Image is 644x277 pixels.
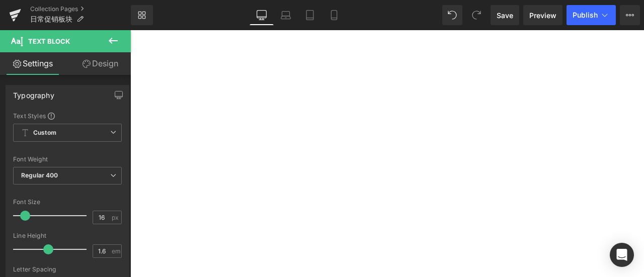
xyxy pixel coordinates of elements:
span: px [112,214,120,221]
a: Collection Pages [30,5,131,13]
button: Undo [442,5,462,25]
div: Text Styles [13,112,122,120]
div: Typography [13,85,54,100]
a: Preview [523,5,562,25]
button: More [620,5,640,25]
span: Save [497,10,513,21]
a: Mobile [322,5,346,25]
div: Font Weight [13,156,122,163]
span: 日常促销板块 [30,15,72,23]
div: Font Size [13,199,122,206]
button: Publish [567,5,616,25]
span: em [112,248,120,254]
a: Tablet [298,5,322,25]
span: Text Block [28,37,70,45]
div: Line Height [13,232,122,239]
a: Desktop [250,5,274,25]
a: Laptop [274,5,298,25]
div: Letter Spacing [13,266,122,273]
a: Design [67,52,133,75]
b: Regular 400 [21,171,58,179]
a: New Library [131,5,153,25]
span: Publish [573,11,598,19]
button: Redo [466,5,487,25]
div: Open Intercom Messenger [610,243,634,267]
b: Custom [33,129,56,137]
span: Preview [529,10,556,21]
